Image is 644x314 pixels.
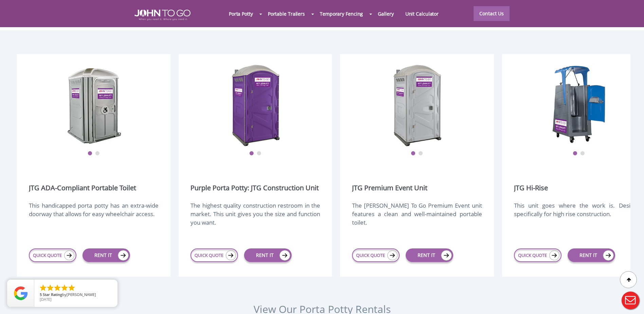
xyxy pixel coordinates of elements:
[53,284,61,292] li: 
[617,287,644,314] button: Live Chat
[40,293,112,297] span: by
[43,292,62,297] span: Star Rating
[60,284,69,292] li: 
[40,297,52,302] span: [DATE]
[39,284,47,292] li: 
[46,284,54,292] li: 
[67,292,96,297] span: [PERSON_NAME]
[14,286,27,300] img: Review Rating
[68,284,76,292] li: 
[40,292,42,297] span: 5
